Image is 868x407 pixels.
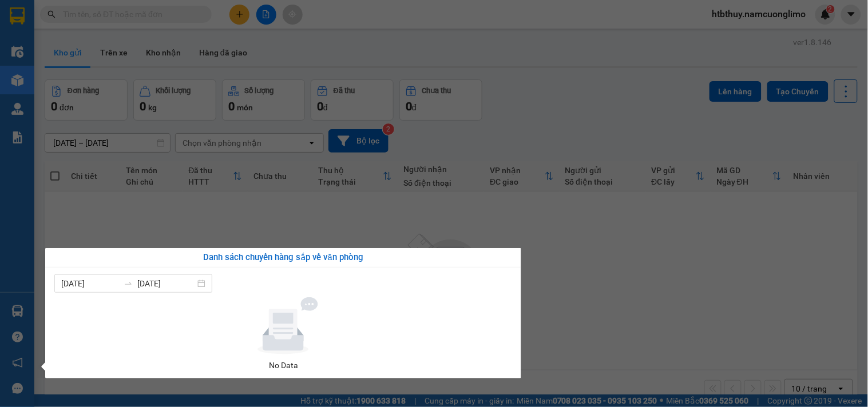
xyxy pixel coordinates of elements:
[59,359,508,372] div: No Data
[61,277,119,290] input: Từ ngày
[137,277,195,290] input: Đến ngày
[124,279,133,288] span: to
[54,251,512,265] div: Danh sách chuyến hàng sắp về văn phòng
[124,279,133,288] span: swap-right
